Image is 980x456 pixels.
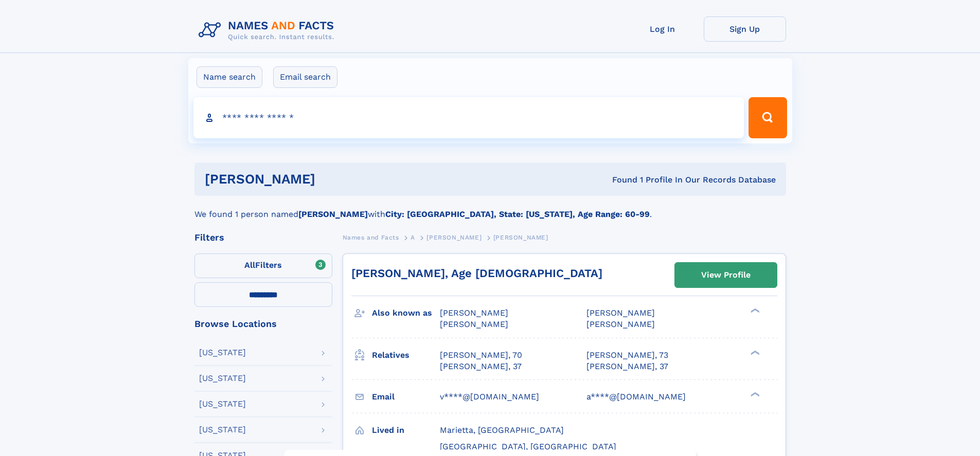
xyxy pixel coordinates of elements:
[586,361,668,372] a: [PERSON_NAME], 37
[194,253,332,278] label: Filters
[372,304,440,322] h3: Also known as
[385,209,650,219] b: City: [GEOGRAPHIC_DATA], State: [US_STATE], Age Range: 60-99
[194,196,786,221] div: We found 1 person named with .
[273,66,337,88] label: Email search
[748,391,760,397] div: ❯
[621,16,704,42] a: Log In
[199,400,246,408] div: [US_STATE]
[440,425,564,435] span: Marietta, [GEOGRAPHIC_DATA]
[351,267,602,280] a: [PERSON_NAME], Age [DEMOGRAPHIC_DATA]
[298,209,368,219] b: [PERSON_NAME]
[586,308,655,318] span: [PERSON_NAME]
[372,346,440,364] h3: Relatives
[411,234,415,241] span: A
[586,319,655,329] span: [PERSON_NAME]
[426,234,482,241] span: [PERSON_NAME]
[440,350,522,361] a: [PERSON_NAME], 70
[244,260,255,270] span: All
[193,97,744,138] input: search input
[194,319,332,329] div: Browse Locations
[440,361,522,372] a: [PERSON_NAME], 37
[749,97,787,138] button: Search Button
[372,388,440,406] h3: Email
[194,233,332,242] div: Filters
[440,308,508,318] span: [PERSON_NAME]
[464,174,776,186] div: Found 1 Profile In Our Records Database
[197,66,262,88] label: Name search
[411,231,415,244] a: A
[205,173,464,186] h1: [PERSON_NAME]
[493,234,548,241] span: [PERSON_NAME]
[426,231,482,244] a: [PERSON_NAME]
[440,319,508,329] span: [PERSON_NAME]
[440,442,616,451] span: [GEOGRAPHIC_DATA], [GEOGRAPHIC_DATA]
[372,422,440,439] h3: Lived in
[675,263,777,287] a: View Profile
[748,349,760,356] div: ❯
[701,263,751,287] div: View Profile
[748,307,760,314] div: ❯
[586,350,668,361] a: [PERSON_NAME], 73
[199,349,246,357] div: [US_STATE]
[194,16,343,44] img: Logo Names and Facts
[343,231,399,244] a: Names and Facts
[704,16,786,42] a: Sign Up
[199,374,246,382] div: [US_STATE]
[199,426,246,434] div: [US_STATE]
